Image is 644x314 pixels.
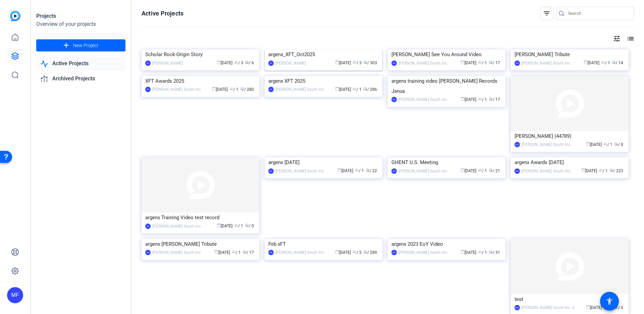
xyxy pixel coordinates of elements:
div: [PERSON_NAME] South Inc. [152,223,202,230]
div: MF [268,61,274,66]
div: argenx_XFT_Oct2025 [268,49,379,60]
span: / 3 [234,61,243,65]
span: / 0 [614,305,623,310]
mat-icon: tune [613,35,621,43]
span: [DATE] [335,250,351,255]
span: calendar_today [461,97,465,101]
span: group [234,223,238,227]
span: / 289 [363,250,377,255]
span: / 22 [366,168,377,173]
span: radio [489,168,493,172]
div: BSI [391,97,397,102]
span: / 6 [245,61,254,65]
div: argenx 2023 EoY Video [391,239,502,249]
div: [PERSON_NAME] South Inc. [398,96,448,103]
img: blue-gradient.svg [10,11,20,21]
div: BSI [268,250,274,255]
span: calendar_today [335,60,339,64]
input: Search [568,9,629,17]
span: / 280 [240,87,254,92]
span: radio [363,87,367,91]
span: calendar_today [217,223,221,227]
span: [DATE] [461,97,476,102]
span: [DATE] [337,168,353,173]
span: / 223 [609,168,623,173]
span: radio [614,142,618,146]
div: [PERSON_NAME] [152,60,183,67]
mat-icon: list [626,35,634,43]
span: [DATE] [581,168,597,173]
span: radio [609,168,613,172]
div: [PERSON_NAME] South Inc. [275,86,325,93]
span: radio [489,60,493,64]
div: Scholar Rock-Origin Story [145,49,256,60]
span: / 0 [614,142,623,147]
div: [PERSON_NAME] [275,60,306,67]
span: calendar_today [586,305,590,309]
div: [PERSON_NAME] South Inc. [152,249,202,256]
mat-icon: add [62,41,70,50]
span: group [353,60,357,64]
div: [PERSON_NAME] South Inc. [152,86,202,93]
span: [DATE] [212,87,228,92]
div: argenx training video [PERSON_NAME] Records Janua [391,76,502,96]
a: Active Projects [36,57,125,71]
span: / 21 [489,168,500,173]
span: / 1 [478,97,487,102]
div: BSI [145,224,151,229]
div: [PERSON_NAME] South Inc. [275,249,325,256]
div: Overview of your projects [36,20,125,28]
div: BSI [145,87,151,92]
div: BSI [515,142,520,147]
span: / 1 [234,224,243,228]
div: MF [7,287,23,303]
span: group [232,250,236,254]
span: / 1 [603,142,612,147]
div: BC [145,61,151,66]
span: / 1 [478,61,487,65]
span: / 17 [489,61,500,65]
span: calendar_today [214,250,218,254]
span: group [353,250,357,254]
span: group [229,87,233,91]
div: argenx Training Video test record [145,212,256,223]
span: New Project [73,42,98,49]
a: Archived Projects [36,72,125,86]
div: argenx XFT 2025 [268,76,379,86]
div: [PERSON_NAME] South Inc. [275,168,325,174]
div: Feb xFT [268,239,379,249]
span: [DATE] [584,61,599,65]
div: BSI [391,168,397,174]
span: radio [489,97,493,101]
button: New Project [36,39,125,51]
span: / 14 [612,61,623,65]
span: / 0 [245,224,254,228]
span: group [599,168,603,172]
span: [DATE] [217,61,232,65]
div: BSI [268,168,274,174]
span: group [355,168,359,172]
span: [DATE] [217,224,232,228]
span: radio [612,60,616,64]
span: group [353,87,357,91]
span: calendar_today [584,60,588,64]
span: radio [489,250,493,254]
div: BSI [145,250,151,255]
div: BSI [268,87,274,92]
div: test [515,294,625,304]
span: radio [243,250,247,254]
h1: Active Projects [142,9,183,17]
span: [DATE] [461,61,476,65]
mat-icon: accessibility [605,297,613,305]
mat-icon: filter_list [543,9,551,17]
span: radio [363,250,367,254]
span: / 1 [232,250,241,255]
div: argenx Awards [DATE] [515,157,625,167]
span: group [601,60,605,64]
span: group [478,168,482,172]
span: / 1 [599,168,608,173]
span: / 3 [353,61,362,65]
div: argenx [DATE] [268,157,379,167]
span: calendar_today [461,60,465,64]
div: argenx [PERSON_NAME] Tribute [145,239,256,249]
